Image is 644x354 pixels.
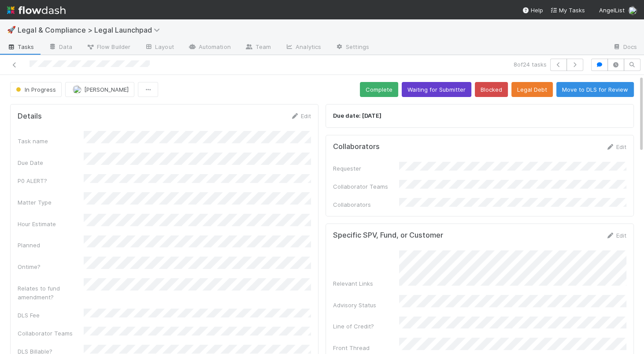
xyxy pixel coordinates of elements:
div: Collaborators [333,200,399,209]
div: Hour Estimate [18,220,84,228]
a: Edit [290,112,311,119]
a: Docs [606,41,644,55]
div: Task name [18,137,84,145]
div: Matter Type [18,198,84,207]
button: Legal Debt [511,82,553,97]
div: Requester [333,164,399,173]
div: Planned [18,241,84,250]
h5: Specific SPV, Fund, or Customer [333,231,443,240]
div: Relevant Links [333,279,399,288]
span: Flow Builder [86,42,130,51]
span: AngelList [599,7,625,14]
button: [PERSON_NAME] [65,82,134,97]
div: Collaborator Teams [18,329,84,338]
span: 🚀 [7,26,16,34]
span: [PERSON_NAME] [84,86,129,93]
span: In Progress [14,86,56,93]
div: Line of Credit? [333,322,399,331]
h5: Collaborators [333,142,380,151]
a: My Tasks [550,6,585,15]
a: Settings [328,41,376,55]
div: Help [522,6,543,15]
span: My Tasks [550,7,585,14]
a: Layout [137,41,181,55]
span: 8 of 24 tasks [514,60,547,69]
button: Move to DLS for Review [556,82,634,97]
div: Ontime? [18,262,84,271]
button: In Progress [10,82,62,97]
a: Analytics [278,41,328,55]
div: Due Date [18,158,84,167]
button: Waiting for Submitter [402,82,471,97]
a: Data [41,41,79,55]
strong: Due date: [DATE] [333,112,381,119]
span: Tasks [7,42,34,51]
div: Front Thread [333,343,399,352]
a: Flow Builder [79,41,137,55]
a: Edit [606,232,626,239]
button: Blocked [475,82,508,97]
div: DLS Fee [18,311,84,320]
a: Team [238,41,278,55]
img: avatar_b5be9b1b-4537-4870-b8e7-50cc2287641b.png [73,85,81,94]
div: Relates to fund amendment? [18,284,84,302]
span: Legal & Compliance > Legal Launchpad [18,26,164,34]
div: Advisory Status [333,301,399,309]
img: logo-inverted-e16ddd16eac7371096b0.svg [7,3,66,18]
div: Collaborator Teams [333,182,399,191]
a: Edit [606,143,626,150]
div: P0 ALERT? [18,176,84,185]
img: avatar_b5be9b1b-4537-4870-b8e7-50cc2287641b.png [628,6,637,15]
a: Automation [181,41,238,55]
button: Complete [360,82,398,97]
h5: Details [18,112,42,121]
